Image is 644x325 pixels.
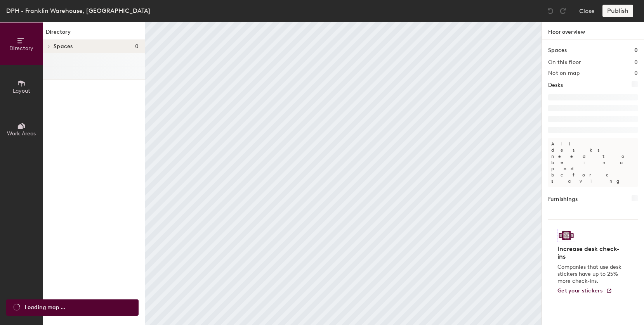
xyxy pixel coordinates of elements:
img: Undo [547,7,554,15]
h1: Furnishings [548,195,578,204]
span: Layout [13,88,30,94]
span: 0 [135,43,139,50]
span: Loading map ... [25,303,65,312]
div: DPH - Franklin Warehouse, [GEOGRAPHIC_DATA] [6,6,150,16]
h4: Increase desk check-ins [557,245,624,261]
h1: Spaces [548,46,567,55]
h2: 0 [634,59,638,66]
button: Close [579,5,595,17]
h1: Directory [43,28,145,40]
canvas: Map [145,22,542,325]
h2: 0 [634,70,638,76]
span: Work Areas [7,130,36,137]
h2: Not on map [548,70,580,76]
span: Spaces [54,43,73,50]
img: Redo [559,7,567,15]
span: Get your stickers [557,287,603,294]
img: Sticker logo [557,229,575,242]
p: Companies that use desk stickers have up to 25% more check-ins. [557,264,624,285]
h2: On this floor [548,59,581,66]
span: Directory [9,45,33,52]
p: All desks need to be in a pod before saving [548,138,638,187]
h1: 0 [634,46,638,55]
a: Get your stickers [557,288,612,294]
h1: Floor overview [542,22,644,40]
h1: Desks [548,81,563,90]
